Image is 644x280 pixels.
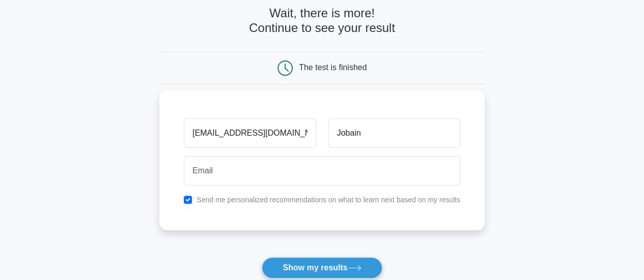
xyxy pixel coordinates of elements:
input: First name [184,118,316,148]
input: Email [184,156,460,185]
button: Show my results [262,257,382,278]
label: Send me personalized recommendations on what to learn next based on my results [197,196,460,204]
div: The test is finished [299,63,367,72]
input: Last name [328,118,460,148]
h4: Wait, there is more! Continue to see your result [159,6,485,36]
